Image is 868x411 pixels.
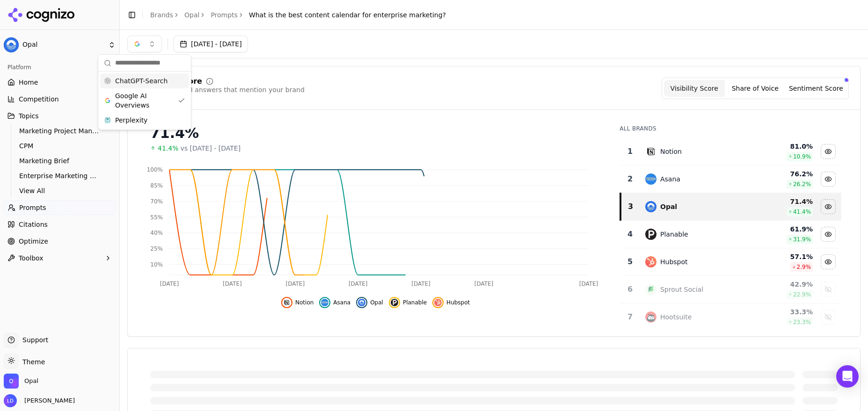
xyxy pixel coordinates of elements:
[115,91,174,110] span: Google AI Overviews
[624,311,636,323] div: 7
[411,281,430,287] tspan: [DATE]
[180,144,241,153] span: vs [DATE] - [DATE]
[4,92,116,107] button: Competition
[19,220,48,229] span: Citations
[15,154,104,167] a: Marketing Brief
[391,299,398,306] img: planable
[756,307,813,317] div: 33.3 %
[579,281,598,287] tspan: [DATE]
[645,311,656,323] img: hootsuite
[756,169,813,179] div: 76.2 %
[184,10,199,20] a: Opal
[664,80,725,97] button: Visibility Score
[158,144,178,153] span: 41.4%
[660,174,680,184] div: Asana
[620,166,841,193] tr: 2asanaAsana76.2%26.2%Hide asana data
[115,115,147,125] span: Perplexity
[821,227,836,242] button: Hide planable data
[150,11,173,19] a: Brands
[19,126,101,136] span: Marketing Project Management
[249,10,446,20] span: What is the best content calendar for enterprise marketing?
[660,230,688,239] div: Planable
[150,261,163,268] tspan: 10%
[150,10,446,20] nav: breadcrumb
[645,229,656,240] img: planable
[295,299,314,306] span: Notion
[15,139,104,152] a: CPM
[98,72,191,130] div: Suggestions
[756,142,813,151] div: 81.0 %
[793,208,811,216] span: 41.4 %
[150,230,163,236] tspan: 40%
[115,76,168,86] span: ChatGPT-Search
[793,318,811,326] span: 23.3 %
[4,234,116,249] a: Optimize
[19,203,46,212] span: Prompts
[21,397,75,405] span: [PERSON_NAME]
[660,312,692,322] div: Hootsuite
[19,237,48,246] span: Optimize
[19,358,45,366] span: Theme
[624,284,636,295] div: 6
[4,60,116,75] div: Platform
[645,146,656,157] img: notion
[160,281,179,287] tspan: [DATE]
[645,201,656,212] img: opal
[624,146,636,157] div: 1
[150,125,601,142] div: 71.4%
[821,282,836,297] button: Show sprout social data
[620,193,841,221] tr: 3opalOpal71.4%41.4%Hide opal data
[22,41,104,49] span: Opal
[4,394,17,407] img: Lee Dussinger
[19,186,101,195] span: View All
[174,36,248,52] button: [DATE] - [DATE]
[150,198,163,205] tspan: 70%
[793,291,811,298] span: 22.9 %
[4,75,116,90] a: Home
[139,78,202,85] div: Visibility Score
[821,310,836,324] button: Show hootsuite data
[756,224,813,234] div: 61.9 %
[19,78,38,87] span: Home
[432,297,470,308] button: Hide hubspot data
[620,221,841,248] tr: 4planablePlanable61.9%31.9%Hide planable data
[4,374,38,389] button: Open organization switcher
[150,182,163,189] tspan: 85%
[319,297,350,308] button: Hide asana data
[620,125,841,132] div: All Brands
[15,184,104,197] a: View All
[793,236,811,243] span: 31.9 %
[281,297,314,308] button: Hide notion data
[4,37,19,52] img: Opal
[645,173,656,185] img: asana
[821,254,836,269] button: Hide hubspot data
[756,252,813,261] div: 57.1 %
[660,285,703,294] div: Sprout Social
[286,281,305,287] tspan: [DATE]
[624,256,636,267] div: 5
[624,173,636,185] div: 2
[821,172,836,187] button: Hide asana data
[4,200,116,215] a: Prompts
[211,10,238,20] a: Prompts
[756,197,813,206] div: 71.4 %
[797,263,811,271] span: 2.9 %
[150,245,163,252] tspan: 25%
[793,180,811,188] span: 26.2 %
[4,251,116,266] button: Toolbox
[19,94,59,104] span: Competition
[370,299,383,306] span: Opal
[793,153,811,160] span: 10.9 %
[321,299,328,306] img: asana
[836,365,859,388] div: Open Intercom Messenger
[620,276,841,303] tr: 6sprout socialSprout Social42.9%22.9%Show sprout social data
[403,299,427,306] span: Planable
[4,217,116,232] a: Citations
[15,124,104,137] a: Marketing Project Management
[19,111,39,121] span: Topics
[19,253,44,263] span: Toolbox
[15,169,104,182] a: Enterprise Marketing Workflow Automation
[620,248,841,276] tr: 5hubspotHubspot57.1%2.9%Hide hubspot data
[786,80,846,97] button: Sentiment Score
[4,374,19,389] img: Opal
